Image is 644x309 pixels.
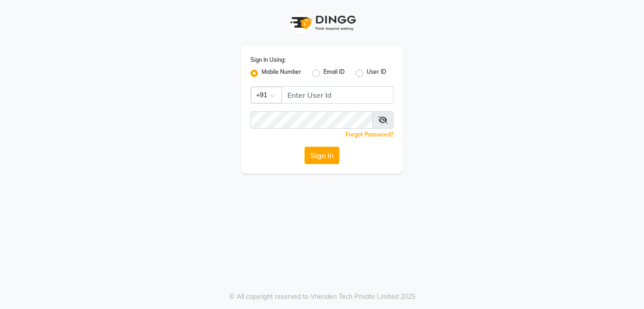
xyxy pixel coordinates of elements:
[281,86,394,104] input: Username
[304,147,340,164] button: Sign In
[367,68,386,79] label: User ID
[323,68,345,79] label: Email ID
[346,131,394,138] a: Forgot Password?
[250,111,373,129] input: Username
[262,68,301,79] label: Mobile Number
[250,56,286,64] label: Sign In Using:
[285,9,359,36] img: logo1.svg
